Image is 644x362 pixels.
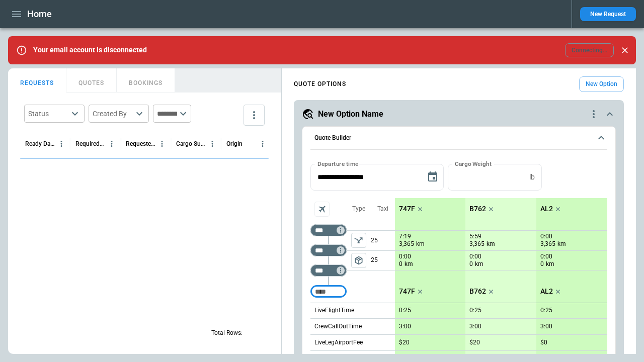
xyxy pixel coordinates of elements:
p: 0 [469,260,473,268]
div: Too short [310,264,347,277]
p: km [546,260,554,268]
label: Cargo Weight [455,159,492,168]
p: $0 [540,339,547,346]
button: Requested Route column menu [155,137,169,150]
p: 0:25 [469,307,481,314]
p: 3,365 [399,240,414,248]
p: km [487,240,495,248]
div: Status [28,109,68,119]
p: km [475,260,484,268]
p: AL2 [540,287,553,296]
p: B762 [469,205,486,213]
div: dismiss [618,39,632,61]
p: 3,365 [540,240,555,248]
p: $20 [469,339,480,346]
p: B762 [469,287,486,296]
p: 0 [399,260,403,268]
button: New Request [580,7,636,21]
p: 0:00 [540,253,552,260]
button: Ready Date & Time (UTC) column menu [55,137,68,150]
p: Taxi [377,205,388,213]
p: 747F [399,205,415,213]
button: Quote Builder [310,127,607,150]
div: Created By [93,109,133,119]
p: 0:25 [399,307,411,314]
button: Close [618,43,632,57]
span: Type of sector [351,253,366,268]
button: Cargo Summary column menu [206,137,219,150]
p: LiveFlightTime [314,306,354,315]
h1: Home [27,8,52,20]
button: New Option [579,76,624,92]
p: Total Rows: [211,329,243,337]
p: 3:00 [399,323,411,330]
div: Requested Route [126,140,155,147]
p: 3,365 [469,240,485,248]
label: Departure time [317,159,359,168]
button: left aligned [351,233,366,248]
p: km [416,240,425,248]
span: package_2 [354,255,364,265]
div: quote-option-actions [588,108,600,120]
div: Ready Date & Time (UTC) [25,140,55,147]
p: km [557,240,566,248]
p: Type [352,205,365,213]
p: AL2 [540,205,553,213]
button: more [244,105,265,126]
h6: Quote Builder [314,135,351,141]
div: Too short [310,286,347,298]
p: 0 [540,260,544,268]
p: 747F [399,287,415,296]
span: Aircraft selection [314,202,330,217]
div: Required Date & Time (UTC) [75,140,105,147]
span: Type of sector [351,233,366,248]
div: Cargo Summary [176,140,206,147]
p: CrewCallOutTime [314,322,362,331]
p: lb [529,173,535,182]
button: New Option Namequote-option-actions [302,108,616,120]
button: BOOKINGS [117,68,175,93]
button: Choose date, selected date is Sep 9, 2025 [423,167,443,187]
p: $20 [399,339,410,346]
button: Origin column menu [256,137,269,150]
p: km [405,260,413,268]
p: 0:00 [399,253,411,260]
p: 25 [371,251,395,270]
p: 7:19 [399,233,411,240]
p: 3:00 [469,323,481,330]
p: 25 [371,231,395,250]
div: Origin [226,140,243,147]
p: Your email account is disconnected [33,46,147,54]
button: QUOTES [66,68,117,93]
p: 3:00 [540,323,552,330]
h5: New Option Name [318,109,383,120]
p: 0:00 [469,253,481,260]
div: Too short [310,244,347,256]
button: left aligned [351,253,366,268]
h4: QUOTE OPTIONS [294,82,346,86]
p: 0:00 [540,233,552,240]
button: REQUESTS [8,68,66,93]
p: LiveLegAirportFee [314,338,363,347]
div: Too short [310,224,347,236]
p: 0:25 [540,307,552,314]
button: Required Date & Time (UTC) column menu [105,137,118,150]
p: 5:59 [469,233,481,240]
